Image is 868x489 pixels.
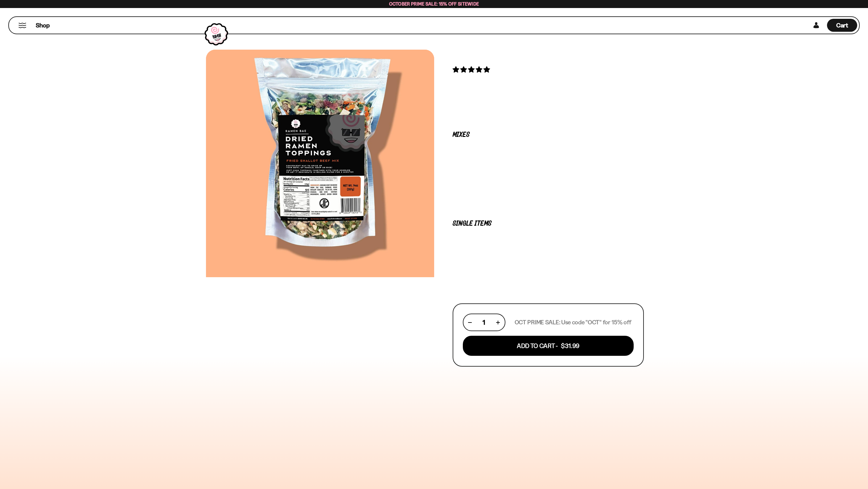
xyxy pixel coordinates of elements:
[36,19,50,32] a: Shop
[389,1,479,7] span: October Prime Sale: 15% off Sitewide
[36,21,50,30] span: Shop
[453,66,491,73] span: 4.83 stars
[836,22,848,29] span: Cart
[463,336,634,356] button: Add To Cart - $31.99
[827,17,857,34] div: Cart
[453,221,644,227] p: Single Items
[483,318,485,326] span: 1
[453,132,644,138] p: Mixes
[515,318,631,326] p: OCT PRIME SALE: Use code "OCT" for 15% off
[18,23,27,28] button: Mobile Menu Trigger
